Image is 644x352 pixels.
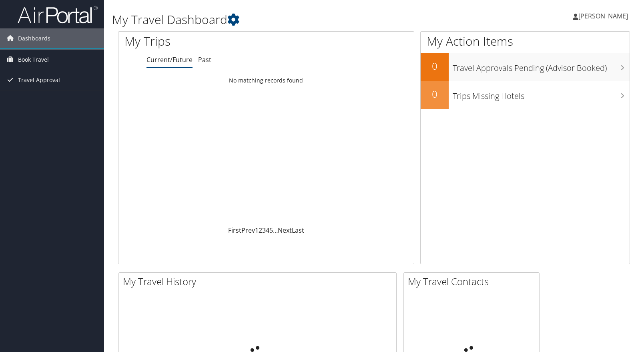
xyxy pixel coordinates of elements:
[573,4,636,28] a: [PERSON_NAME]
[292,226,304,235] a: Last
[453,86,630,102] h3: Trips Missing Hotels
[18,28,50,48] span: Dashboards
[255,226,259,235] a: 1
[421,59,449,73] h2: 0
[421,81,630,109] a: 0Trips Missing Hotels
[262,226,266,235] a: 3
[146,55,193,64] a: Current/Future
[18,5,98,24] img: airportal-logo.png
[421,53,630,81] a: 0Travel Approvals Pending (Advisor Booked)
[18,50,49,70] span: Book Travel
[266,226,269,235] a: 4
[273,226,278,235] span: …
[269,226,273,235] a: 5
[18,70,60,90] span: Travel Approval
[259,226,262,235] a: 2
[421,33,630,50] h1: My Action Items
[408,275,539,288] h2: My Travel Contacts
[198,55,211,64] a: Past
[453,58,630,74] h3: Travel Approvals Pending (Advisor Booked)
[112,11,461,28] h1: My Travel Dashboard
[124,33,285,50] h1: My Trips
[123,275,396,288] h2: My Travel History
[118,73,414,88] td: No matching records found
[228,226,241,235] a: First
[241,226,255,235] a: Prev
[578,12,628,20] span: [PERSON_NAME]
[421,87,449,101] h2: 0
[278,226,292,235] a: Next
